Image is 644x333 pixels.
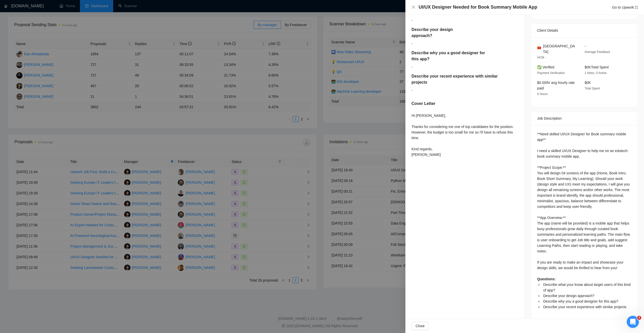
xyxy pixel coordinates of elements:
span: [GEOGRAPHIC_DATA] [543,43,576,54]
span: Describe your design approach? [543,294,595,298]
span: 0 Hours [537,92,548,96]
span: Describe your recent experience with similar projects [543,305,626,309]
button: Close [411,322,429,330]
span: $0K [585,81,591,85]
span: - [585,44,586,48]
span: ✅ Verified [537,65,554,69]
span: 1 Hires, 0 Active [585,71,607,75]
div: Client Details [537,24,632,37]
div: **Need skilled UI/UX Designer for Book summary mobile app** I need a skilled UI/UX Designer to he... [537,131,632,310]
div: - [411,17,518,23]
span: Describe why you a good designer for this app? [543,299,618,303]
h4: UI/UX Designer Needed for Book Summary Mobile App [419,4,537,10]
div: Job Description [537,112,632,125]
button: Close [411,5,416,9]
span: $0.00/hr avg hourly rate paid [537,81,575,90]
div: - [411,87,515,93]
span: Describe what your know about target users of this kind of app? [543,283,631,292]
span: Average Feedback [585,50,610,54]
h5: Describe why you a good designer for this app? [411,50,490,62]
h5: Describe your recent experience with similar projects [411,73,499,85]
strong: Questions: [537,277,556,281]
span: Close [416,323,425,329]
span: $0K Total Spent [585,65,609,69]
span: HCM - [537,56,546,59]
a: Go to Upworkexport [612,5,638,9]
h5: Cover Letter [411,101,435,107]
iframe: Intercom live chat [627,316,639,328]
img: 🇻🇳 [537,46,541,50]
span: 3 [637,316,641,320]
div: - [411,41,475,46]
span: close [411,5,416,9]
span: export [635,6,638,9]
div: Hi [PERSON_NAME], Thanks for considering me one of top candidates for the position. However, the ... [411,113,518,157]
span: Payment Verification [537,71,565,75]
span: Total Spent [585,87,600,90]
div: - [411,64,504,70]
h5: Describe your design approach? [411,27,465,39]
